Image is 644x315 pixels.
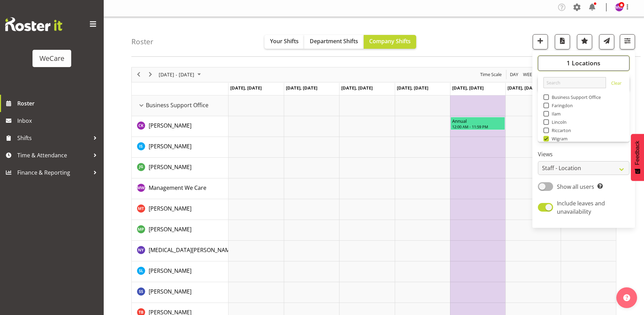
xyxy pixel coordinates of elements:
[555,34,570,49] button: Download a PDF of the roster according to the set date range.
[557,183,594,191] span: Show all users
[549,128,571,133] span: Riccarton
[577,34,592,49] button: Highlight an important date within the roster.
[146,101,208,109] span: Business Support Office
[397,85,428,91] span: [DATE], [DATE]
[479,70,502,79] span: Time Scale
[132,158,228,178] td: Janine Grundler resource
[631,134,644,181] button: Feedback - Show survey
[549,94,601,100] span: Business Support Office
[509,70,519,79] span: Day
[538,56,629,71] button: 1 Locations
[132,261,228,282] td: Sarah Lamont resource
[507,85,539,91] span: [DATE], [DATE]
[369,37,411,45] span: Company Shifts
[132,241,228,261] td: Nikita Yates resource
[557,200,605,215] span: Include leaves and unavailability
[634,141,641,165] span: Feedback
[549,103,573,108] span: Faringdon
[270,37,299,45] span: Your Shifts
[149,204,192,213] a: [PERSON_NAME]
[17,133,90,143] span: Shifts
[549,136,568,141] span: Wigram
[623,294,630,301] img: help-xxl-2.png
[479,70,503,79] button: Time Scale
[549,111,561,117] span: Ilam
[149,267,192,275] a: [PERSON_NAME]
[452,124,503,129] div: 12:00 AM - 11:59 PM
[132,282,228,303] td: Savita Savita resource
[264,35,304,49] button: Your Shifts
[149,163,192,171] a: [PERSON_NAME]
[310,37,358,45] span: Department Shifts
[132,137,228,158] td: Isabel Simcox resource
[452,85,484,91] span: [DATE], [DATE]
[158,70,204,79] button: October 2025
[132,116,228,137] td: Chloe Kim resource
[149,121,192,130] a: [PERSON_NAME]
[146,70,155,79] button: Next
[5,17,62,31] img: Rosterit website logo
[149,287,192,296] a: [PERSON_NAME]
[620,34,635,49] button: Filter Shifts
[156,67,205,82] div: October 20 - 26, 2025
[132,178,228,199] td: Management We Care resource
[17,98,100,109] span: Roster
[149,163,192,171] span: [PERSON_NAME]
[149,288,192,295] span: [PERSON_NAME]
[509,70,520,79] button: Timeline Day
[549,119,567,125] span: Lincoln
[450,117,505,130] div: Chloe Kim"s event - Annual Begin From Friday, October 24, 2025 at 12:00:00 AM GMT+13:00 Ends At F...
[230,85,262,91] span: [DATE], [DATE]
[134,70,143,79] button: Previous
[543,77,606,88] input: Search
[132,95,228,116] td: Business Support Office resource
[149,142,192,150] a: [PERSON_NAME]
[364,35,416,49] button: Company Shifts
[144,67,156,82] div: next period
[599,34,614,49] button: Send a list of all shifts for the selected filtered period to all rostered employees.
[149,246,235,254] span: [MEDICAL_DATA][PERSON_NAME]
[17,115,100,126] span: Inbox
[615,3,623,11] img: management-we-care10447.jpg
[538,150,629,158] label: Views
[304,35,364,49] button: Department Shifts
[133,67,144,82] div: previous period
[522,70,536,79] button: Timeline Week
[17,167,90,178] span: Finance & Reporting
[149,184,206,192] span: Management We Care
[452,117,503,124] div: Annual
[341,85,373,91] span: [DATE], [DATE]
[39,53,64,64] div: WeCare
[132,220,228,241] td: Millie Pumphrey resource
[149,267,192,275] span: [PERSON_NAME]
[17,150,90,160] span: Time & Attendance
[533,34,548,49] button: Add a new shift
[149,246,235,254] a: [MEDICAL_DATA][PERSON_NAME]
[158,70,195,79] span: [DATE] - [DATE]
[149,225,192,233] a: [PERSON_NAME]
[567,59,600,67] span: 1 Locations
[522,70,535,79] span: Week
[149,142,192,150] span: [PERSON_NAME]
[131,38,153,46] h4: Roster
[149,184,206,192] a: Management We Care
[132,199,228,220] td: Michelle Thomas resource
[286,85,317,91] span: [DATE], [DATE]
[611,80,622,88] a: Clear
